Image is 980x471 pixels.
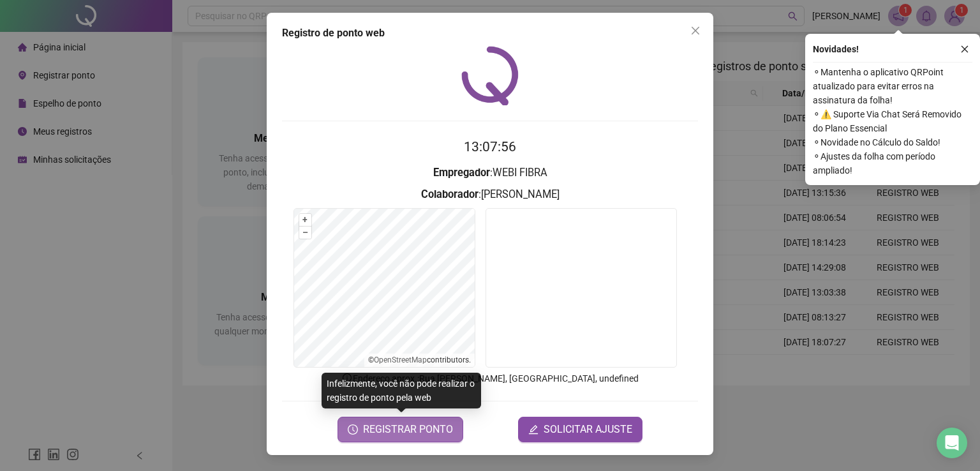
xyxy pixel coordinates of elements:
[421,188,479,200] strong: Colaborador
[685,20,706,41] button: Close
[282,371,698,385] p: Endereço aprox. : Rua [PERSON_NAME], [GEOGRAPHIC_DATA], undefined
[299,227,311,239] button: –
[813,42,859,56] span: Novidades !
[299,214,311,226] button: +
[813,65,972,107] span: ⚬ Mantenha o aplicativo QRPoint atualizado para evitar erros na assinatura da folha!
[322,373,481,408] div: Infelizmente, você não pode realizar o registro de ponto pela web
[282,26,698,41] div: Registro de ponto web
[528,424,538,435] span: edit
[433,167,490,179] strong: Empregador
[813,135,972,149] span: ⚬ Novidade no Cálculo do Saldo!
[282,186,698,203] h3: : [PERSON_NAME]
[544,422,632,437] span: SOLICITAR AJUSTE
[937,428,967,458] div: Open Intercom Messenger
[368,355,471,364] li: © contributors.
[960,45,969,54] span: close
[374,355,427,364] a: OpenStreetMap
[282,165,698,181] h3: : WEBI FIBRA
[363,422,453,437] span: REGISTRAR PONTO
[464,139,516,154] time: 13:07:56
[813,107,972,135] span: ⚬ ⚠️ Suporte Via Chat Será Removido do Plano Essencial
[338,417,463,442] button: REGISTRAR PONTO
[348,424,358,435] span: clock-circle
[461,46,519,105] img: QRPoint
[690,26,701,36] span: close
[813,149,972,177] span: ⚬ Ajustes da folha com período ampliado!
[518,417,642,442] button: editSOLICITAR AJUSTE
